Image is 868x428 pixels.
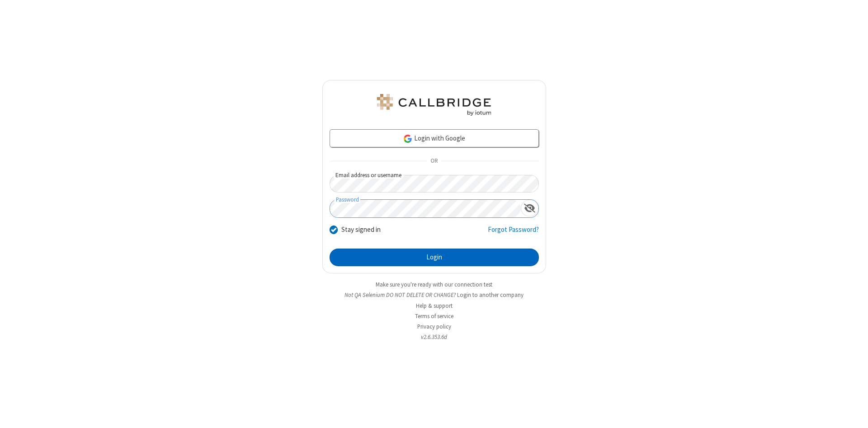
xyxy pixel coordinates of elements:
a: Make sure you're ready with our connection test [376,281,492,288]
button: Login to another company [457,291,524,299]
a: Login with Google [330,129,539,147]
label: Stay signed in [341,225,381,235]
span: OR [427,155,441,168]
li: Not QA Selenium DO NOT DELETE OR CHANGE? [322,291,546,299]
a: Help & support [416,302,453,310]
button: Login [330,249,539,267]
img: google-icon.png [403,134,413,144]
iframe: Chat [845,404,861,422]
div: Show password [521,200,538,216]
a: Forgot Password? [488,225,539,242]
a: Privacy policy [417,323,451,330]
input: Password [330,200,521,217]
img: QA Selenium DO NOT DELETE OR CHANGE [375,94,493,116]
a: Terms of service [415,312,453,320]
input: Email address or username [330,175,539,193]
li: v2.6.353.6d [322,333,546,341]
